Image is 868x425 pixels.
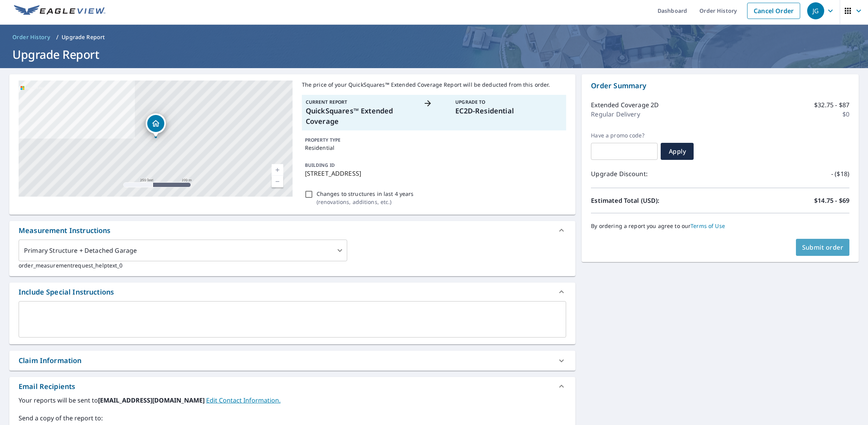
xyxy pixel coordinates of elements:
[796,239,850,256] button: Submit order
[62,33,105,41] p: Upgrade Report
[19,396,566,405] label: Your reports will be sent to
[831,169,849,178] p: - ($18)
[455,99,562,106] p: Upgrade To
[9,377,575,396] div: Email Recipients
[19,225,111,236] div: Measurement Instructions
[747,3,800,19] a: Cancel Order
[305,144,563,152] p: Residential
[842,110,849,119] p: $0
[306,106,413,127] p: QuickSquares™ Extended Coverage
[272,176,283,187] a: Current Level 17, Zoom Out
[19,287,114,297] div: Include Special Instructions
[591,223,849,230] p: By ordering a report you agree to our
[317,190,414,198] p: Changes to structures in last 4 years
[9,283,575,301] div: Include Special Instructions
[19,413,566,423] label: Send a copy of the report to:
[272,164,283,176] a: Current Level 17, Zoom In
[302,81,567,89] p: The price of your QuickSquares™ Extended Coverage Report will be deducted from this order.
[56,33,59,42] li: /
[661,143,694,160] button: Apply
[9,31,859,43] nav: breadcrumb
[305,169,563,178] p: [STREET_ADDRESS]
[98,396,206,404] b: [EMAIL_ADDRESS][DOMAIN_NAME]
[306,99,413,106] p: Current Report
[802,243,844,252] span: Submit order
[591,196,720,205] p: Estimated Total (USD):
[19,381,75,392] div: Email Recipients
[206,396,281,404] a: EditContactInfo
[814,196,849,205] p: $14.75 - $69
[591,169,720,178] p: Upgrade Discount:
[591,81,849,91] p: Order Summary
[807,2,824,19] div: JG
[19,355,82,366] div: Claim Information
[591,100,659,110] p: Extended Coverage 2D
[19,261,566,269] p: order_measurementrequest_helptext_0
[455,106,562,116] p: EC2D-Residential
[691,222,725,230] a: Terms of Use
[9,351,575,370] div: Claim Information
[9,221,575,240] div: Measurement Instructions
[667,147,687,156] span: Apply
[19,240,347,261] div: Primary Structure + Detached Garage
[9,46,859,62] h1: Upgrade Report
[146,113,166,137] div: Dropped pin, building 1, Residential property, 18450 Point Clear Ct Fairhope, AL 36532
[305,162,335,168] p: BUILDING ID
[14,5,105,17] img: EV Logo
[305,137,563,144] p: PROPERTY TYPE
[12,33,50,41] span: Order History
[317,198,414,206] p: ( renovations, additions, etc. )
[591,132,658,139] label: Have a promo code?
[814,100,849,110] p: $32.75 - $87
[591,110,640,119] p: Regular Delivery
[9,31,53,43] a: Order History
